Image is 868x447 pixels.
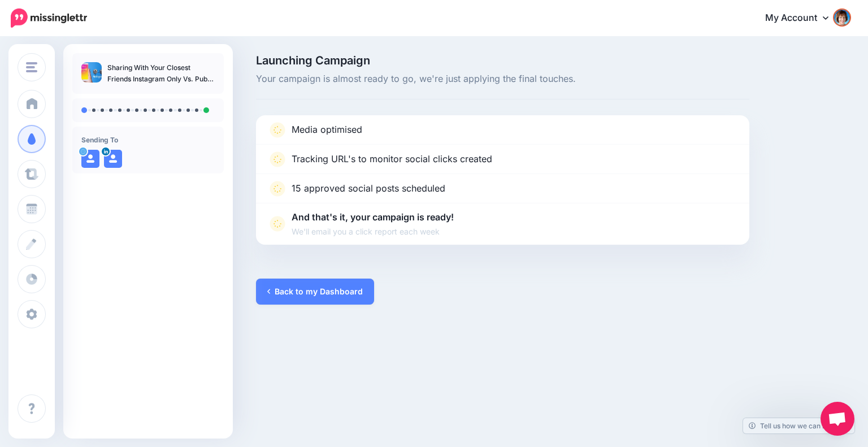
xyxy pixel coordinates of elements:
[754,5,851,32] a: My Account
[26,62,37,72] img: menu.png
[256,55,749,66] span: Launching Campaign
[292,181,445,196] p: 15 approved social posts scheduled
[81,62,102,83] img: c5af85abbf14cc1bcb59294f092bd052_thumb.jpg
[292,152,492,167] p: Tracking URL's to monitor social clicks created
[821,402,854,436] a: Open chat
[743,418,854,433] a: Tell us how we can improve
[107,62,215,85] p: Sharing With Your Closest Friends Instagram Only Vs. Public Feed
[81,136,215,144] h4: Sending To
[292,123,362,137] p: Media optimised
[104,150,122,168] img: user_default_image.png
[81,150,99,168] img: user_default_image.png
[292,210,454,238] p: And that's it, your campaign is ready!
[292,225,454,238] span: We'll email you a click report each week
[256,72,749,86] span: Your campaign is almost ready to go, we're just applying the final touches.
[11,8,87,28] img: Missinglettr
[256,279,374,305] a: Back to my Dashboard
